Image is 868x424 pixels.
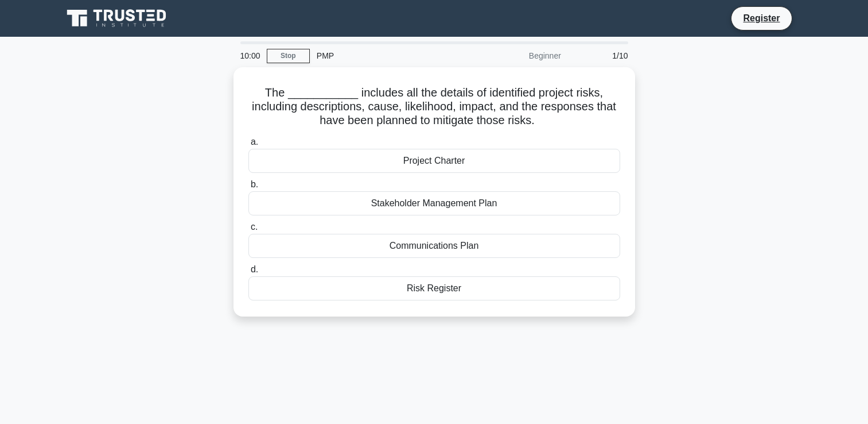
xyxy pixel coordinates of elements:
[468,44,568,67] div: Beginner
[247,86,621,128] h5: The ___________ includes all the details of identified project risks, including descriptions, cau...
[248,276,620,300] div: Risk Register
[233,44,267,67] div: 10:00
[251,179,258,189] span: b.
[248,234,620,258] div: Communications Plan
[736,11,787,25] a: Register
[251,137,258,147] span: a.
[248,149,620,173] div: Project Charter
[267,49,310,63] a: Stop
[568,44,635,67] div: 1/10
[310,44,468,67] div: PMP
[251,264,258,274] span: d.
[248,191,620,215] div: Stakeholder Management Plan
[251,222,258,232] span: c.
